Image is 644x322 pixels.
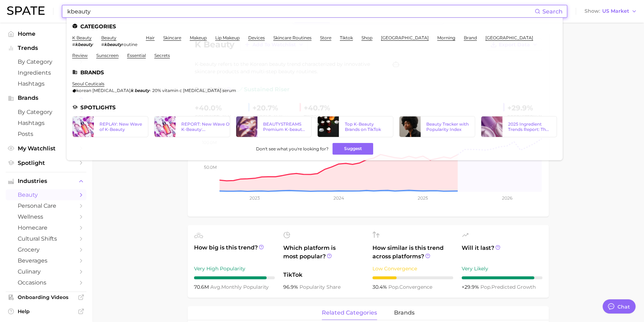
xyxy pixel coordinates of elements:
[72,104,557,110] li: Spotlights
[542,8,563,15] span: Search
[263,121,306,132] div: BEAUTYSTREAMS Premium K-beauty Trends Report
[6,233,86,244] a: cultural shifts
[101,42,104,47] span: #
[18,145,74,152] span: My Watchlist
[6,222,86,233] a: homecare
[18,257,74,264] span: beverages
[256,146,328,151] span: Don't see what you're looking for?
[361,35,372,40] a: shop
[437,35,455,40] a: morning
[72,116,148,137] a: REPLAY: New Wave of K-Beauty
[210,284,269,290] span: monthly popularity
[6,143,86,154] a: My Watchlist
[72,81,104,86] a: seoul ceuticals
[72,35,92,40] a: k beauty
[236,116,312,137] a: BEAUTYSTREAMS Premium K-beauty Trends Report
[18,202,74,209] span: personal care
[18,224,74,231] span: homecare
[6,200,86,211] a: personal care
[6,28,86,39] a: Home
[462,284,480,290] span: +29.9%
[6,93,86,103] button: Brands
[18,95,74,101] span: Brands
[480,284,491,290] abbr: popularity index
[585,9,600,13] span: Show
[388,284,432,290] span: convergence
[18,308,74,315] span: Help
[131,88,149,93] em: k beauty
[6,128,86,139] a: Posts
[154,116,230,137] a: REPORT: New Wave Of K-Beauty: [GEOGRAPHIC_DATA]’s Trending Innovations In Skincare & Color Cosmetics
[372,264,453,273] div: Low Convergence
[149,88,236,93] span: - 20% vitamin c [MEDICAL_DATA] serum
[18,294,74,300] span: Onboarding Videos
[6,67,86,78] a: Ingredients
[146,35,155,40] a: hair
[6,189,86,200] a: beauty
[104,42,122,47] em: kbeauty
[333,195,344,201] tspan: 2024
[6,107,86,117] a: by Category
[194,243,275,261] span: How big is this trend?
[154,53,170,58] a: secrets
[320,35,331,40] a: store
[6,56,86,67] a: by Category
[194,264,275,273] div: Very High Popularity
[249,195,260,201] tspan: 2023
[6,211,86,222] a: wellness
[462,244,542,261] span: Will it last?
[18,58,74,65] span: by Category
[18,30,74,37] span: Home
[18,268,74,275] span: culinary
[6,157,86,168] a: Spotlight
[18,69,74,76] span: Ingredients
[283,271,364,279] span: TikTok
[464,35,477,40] a: brand
[127,53,146,58] a: essential
[6,292,86,303] a: Onboarding Videos
[18,120,74,126] span: Hashtags
[283,244,364,267] span: Which platform is most popular?
[6,78,86,89] a: Hashtags
[322,310,377,316] span: related categories
[18,131,74,137] span: Posts
[340,35,353,40] a: tiktok
[480,284,536,290] span: predicted growth
[18,279,74,286] span: occasions
[502,195,512,201] tspan: 2026
[7,6,45,15] img: SPATE
[18,45,74,51] span: Trends
[462,264,542,273] div: Very Likely
[273,35,312,40] a: skincare routines
[72,42,75,47] span: #
[18,191,74,198] span: beauty
[6,176,86,186] button: Industries
[6,306,86,317] a: Help
[399,116,475,137] a: Beauty Tracker with Popularity Index
[481,116,557,137] a: 2025 Ingredient Trends Report: The Ingredients Defining Beauty in [DATE]
[181,121,232,132] div: REPORT: New Wave Of K-Beauty: [GEOGRAPHIC_DATA]’s Trending Innovations In Skincare & Color Cosmetics
[72,53,88,58] a: review
[6,277,86,288] a: occasions
[6,244,86,255] a: grocery
[72,69,557,75] li: Brands
[372,244,453,261] span: How similar is this trend across platforms?
[194,276,275,279] div: 9 / 10
[210,284,221,290] abbr: average
[18,109,74,115] span: by Category
[381,35,429,40] a: [GEOGRAPHIC_DATA]
[18,246,74,253] span: grocery
[248,35,265,40] a: devices
[283,284,300,290] span: 96.9%
[18,235,74,242] span: cultural shifts
[67,5,535,17] input: Search here for a brand, industry, or ingredient
[317,116,393,137] a: Top K-Beauty Brands on TikTok
[372,276,453,279] div: 3 / 10
[462,276,542,279] div: 9 / 10
[75,42,93,47] em: kbeauty
[426,121,469,132] div: Beauty Tracker with Popularity Index
[6,266,86,277] a: culinary
[583,7,639,16] button: ShowUS Market
[508,121,551,132] div: 2025 Ingredient Trends Report: The Ingredients Defining Beauty in [DATE]
[122,42,137,47] span: routine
